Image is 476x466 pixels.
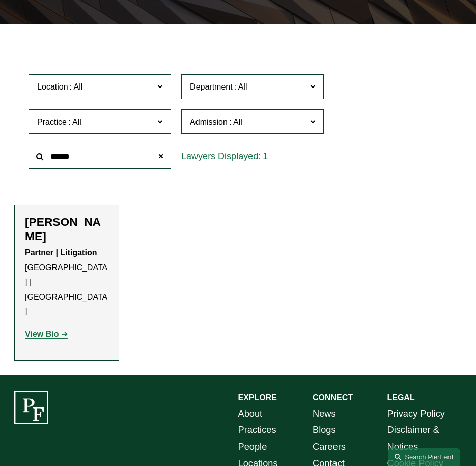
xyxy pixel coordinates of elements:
[388,448,460,466] a: Search this site
[238,405,263,422] a: About
[313,422,336,439] a: Blogs
[238,439,267,455] a: People
[238,422,276,439] a: Practices
[25,248,97,257] strong: Partner | Litigation
[25,330,59,338] strong: View Bio
[313,439,346,455] a: Careers
[25,330,68,338] a: View Bio
[25,215,108,243] h2: [PERSON_NAME]
[190,82,233,91] span: Department
[238,393,277,402] strong: EXPLORE
[190,118,228,126] span: Admission
[387,422,461,455] a: Disclaimer & Notices
[387,405,444,422] a: Privacy Policy
[387,393,414,402] strong: LEGAL
[25,246,108,319] p: [GEOGRAPHIC_DATA] | [GEOGRAPHIC_DATA]
[313,405,336,422] a: News
[37,118,67,126] span: Practice
[313,393,353,402] strong: CONNECT
[37,82,68,91] span: Location
[263,151,268,161] span: 1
